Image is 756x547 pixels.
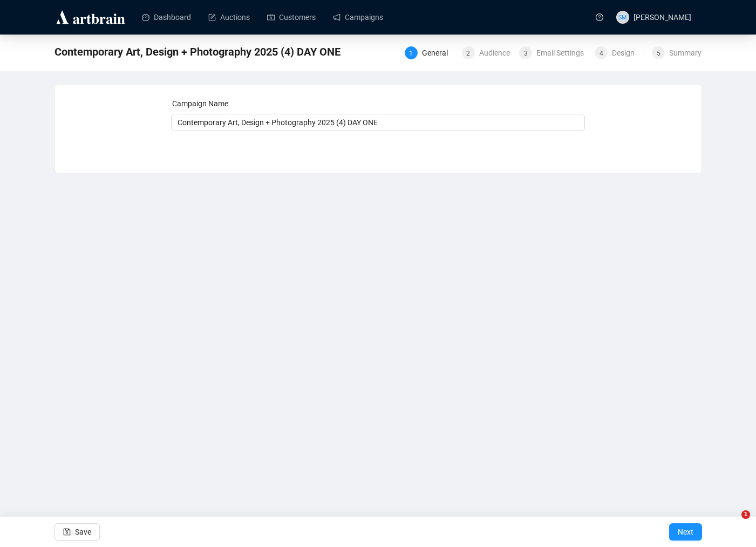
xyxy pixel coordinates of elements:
[719,510,745,536] iframe: Intercom live chat
[142,3,191,31] a: Dashboard
[618,12,626,22] span: SM
[536,46,590,59] div: Email Settings
[634,13,691,22] span: [PERSON_NAME]
[524,50,528,57] span: 3
[678,517,693,547] span: Next
[741,510,750,519] span: 1
[409,50,413,57] span: 1
[63,528,71,536] span: save
[652,46,701,59] div: 5Summary
[267,3,316,31] a: Customers
[466,50,470,57] span: 2
[596,13,603,21] span: question-circle
[612,46,641,59] div: Design
[669,523,702,541] button: Next
[595,46,645,59] div: 4Design
[171,114,585,131] input: Enter Campaign Name
[55,43,340,60] span: Contemporary Art, Design + Photography 2025 (4) DAY ONE
[519,46,588,59] div: 3Email Settings
[479,46,516,59] div: Audience
[55,9,127,26] img: logo
[422,46,454,59] div: General
[333,3,383,31] a: Campaigns
[657,50,660,57] span: 5
[405,46,455,59] div: 1General
[172,99,228,108] label: Campaign Name
[208,3,250,31] a: Auctions
[669,46,701,59] div: Summary
[462,46,513,59] div: 2Audience
[55,523,100,541] button: Save
[75,517,91,547] span: Save
[600,50,603,57] span: 4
